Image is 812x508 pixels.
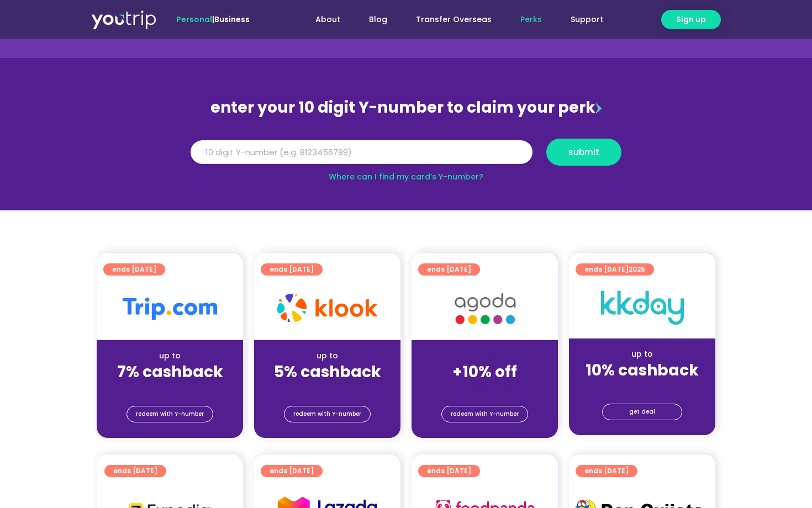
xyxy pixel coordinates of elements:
[261,263,323,276] a: ends [DATE]
[629,404,655,420] span: get deal
[176,14,250,25] span: |
[556,9,618,30] a: Support
[191,140,532,165] input: 10 digit Y-number (e.g. 8123456789)
[280,9,618,30] nav: Menu
[176,14,212,25] span: Personal
[263,350,392,362] div: up to
[136,406,204,422] span: redeem with Y-number
[451,406,519,422] span: redeem with Y-number
[418,263,480,276] a: ends [DATE]
[576,263,654,276] a: ends [DATE]2025
[103,263,165,276] a: ends [DATE]
[274,361,381,383] strong: 5% cashback
[185,93,627,122] div: enter your 10 digit Y-number to claim your perk
[329,171,483,182] a: Where can I find my card’s Y-number?
[546,139,621,166] button: submit
[104,465,166,477] a: ends [DATE]
[578,380,706,392] div: (for stays only)
[263,382,392,394] div: (for stays only)
[661,10,721,29] a: Sign up
[106,382,234,394] div: (for stays only)
[106,350,234,362] div: up to
[602,404,682,420] a: get deal
[427,465,471,477] span: ends [DATE]
[355,9,402,30] a: Blog
[578,348,706,360] div: up to
[586,359,699,381] strong: 10% cashback
[584,465,629,477] span: ends [DATE]
[270,465,314,477] span: ends [DATE]
[214,14,250,25] a: Business
[402,9,506,30] a: Transfer Overseas
[441,406,528,422] a: redeem with Y-number
[112,263,156,276] span: ends [DATE]
[629,264,645,274] span: 2025
[474,350,495,361] span: up to
[427,263,471,276] span: ends [DATE]
[420,382,549,394] div: (for stays only)
[261,465,323,477] a: ends [DATE]
[576,465,637,477] a: ends [DATE]
[676,14,706,25] span: Sign up
[126,406,213,422] a: redeem with Y-number
[270,263,314,276] span: ends [DATE]
[113,465,157,477] span: ends [DATE]
[568,148,599,156] span: submit
[117,361,223,383] strong: 7% cashback
[452,361,517,383] strong: +10% off
[284,406,371,422] a: redeem with Y-number
[584,263,645,276] span: ends [DATE]
[301,9,355,30] a: About
[418,465,480,477] a: ends [DATE]
[293,406,361,422] span: redeem with Y-number
[506,9,556,30] a: Perks
[191,139,621,174] form: Y Number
